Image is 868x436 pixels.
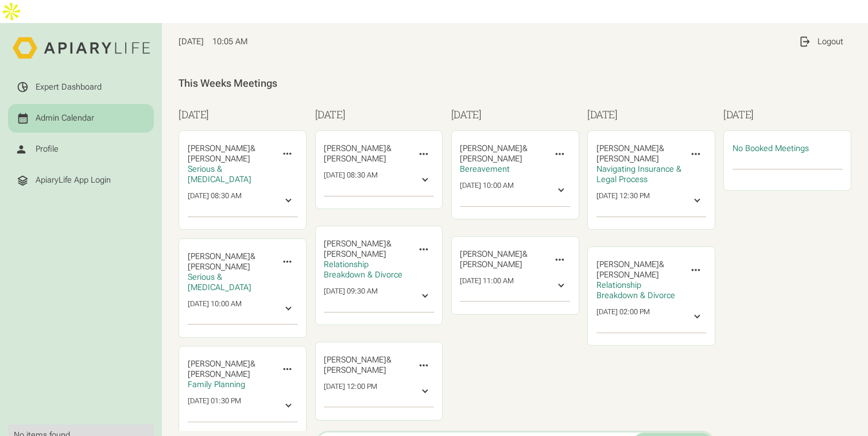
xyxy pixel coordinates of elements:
div: [DATE] 08:30 AM [188,191,242,210]
div: [DATE] 02:00 PM [596,307,650,326]
span: [PERSON_NAME] [324,249,386,259]
div: & [188,144,273,164]
div: & [188,252,273,272]
span: [PERSON_NAME] [188,252,250,261]
span: [PERSON_NAME] [188,369,250,379]
span: Serious & [MEDICAL_DATA] [188,164,251,184]
div: ApiaryLife App Login [36,175,111,186]
span: [PERSON_NAME] [324,239,386,249]
div: [DATE] 10:00 AM [188,299,242,318]
div: [DATE] 01:30 PM [188,396,241,415]
h3: [DATE] [723,107,851,122]
div: This Weeks Meetings [179,77,851,90]
h3: [DATE] [179,107,307,122]
span: Serious & [MEDICAL_DATA] [188,272,251,292]
span: [PERSON_NAME] [596,260,659,269]
span: [PERSON_NAME] [188,154,250,164]
div: [DATE] 08:30 AM [324,171,378,190]
div: [DATE] 09:30 AM [324,287,378,306]
div: [DATE] 11:00 AM [460,276,514,295]
span: Bereavement [460,164,510,174]
div: & [460,249,545,270]
span: [PERSON_NAME] [596,270,659,280]
span: [PERSON_NAME] [460,249,522,259]
span: [PERSON_NAME] [596,144,659,153]
h3: [DATE] [451,107,579,122]
h3: [DATE] [315,107,443,122]
span: [PERSON_NAME] [460,144,522,153]
span: [PERSON_NAME] [324,144,386,153]
span: [PERSON_NAME] [188,359,250,369]
div: Logout [817,37,843,47]
div: Profile [36,144,59,155]
div: [DATE] 12:00 PM [324,382,377,401]
div: & [460,144,545,164]
span: [PERSON_NAME] [188,144,250,153]
span: Family Planning [188,380,245,389]
span: Relationship Breakdown & Divorce [324,260,402,280]
a: ApiaryLife App Login [8,166,154,195]
h3: [DATE] [587,107,715,122]
div: & [596,260,681,280]
span: [PERSON_NAME] [460,260,522,269]
div: Admin Calendar [36,113,94,124]
div: [DATE] 10:00 AM [460,181,514,200]
span: [PERSON_NAME] [324,365,386,375]
span: [PERSON_NAME] [596,154,659,164]
span: [PERSON_NAME] [324,355,386,365]
div: & [596,144,681,164]
div: & [324,355,409,376]
a: Profile [8,135,154,164]
span: 10:05 AM [212,37,247,47]
a: Expert Dashboard [8,72,154,102]
span: Navigating Insurance & Legal Process [596,164,681,184]
span: [PERSON_NAME] [188,262,250,272]
div: & [324,144,409,164]
div: & [324,239,409,260]
span: [DATE] [179,37,204,47]
div: [DATE] 12:30 PM [596,191,650,210]
a: Logout [790,27,851,56]
span: [PERSON_NAME] [460,154,522,164]
div: Expert Dashboard [36,82,102,92]
a: Admin Calendar [8,104,154,133]
span: No Booked Meetings [733,144,809,153]
span: [PERSON_NAME] [324,154,386,164]
span: Relationship Breakdown & Divorce [596,280,675,300]
div: & [188,359,273,380]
